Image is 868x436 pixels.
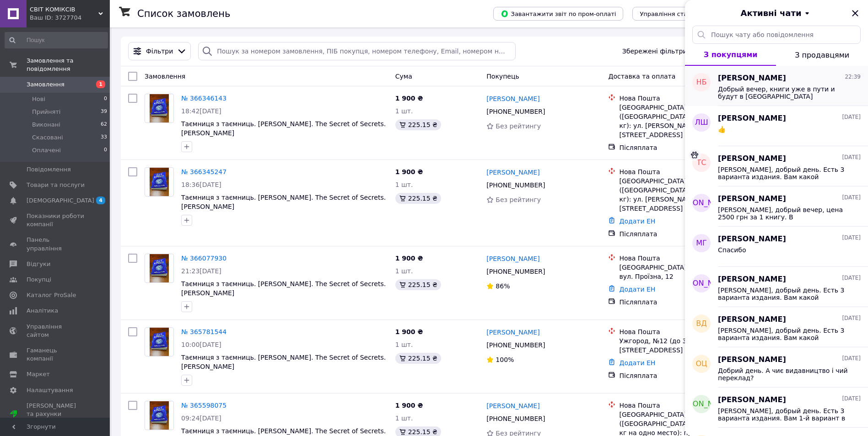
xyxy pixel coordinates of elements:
[695,117,708,128] span: ЛШ
[718,355,786,365] span: [PERSON_NAME]
[145,254,174,283] a: Фото товару
[104,95,107,103] span: 0
[496,282,510,290] span: 86%
[718,154,786,164] span: [PERSON_NAME]
[395,95,423,102] span: 1 900 ₴
[842,355,861,362] span: [DATE]
[485,105,547,118] div: [PHONE_NUMBER]
[718,395,786,405] span: [PERSON_NAME]
[718,113,786,124] span: [PERSON_NAME]
[27,236,85,252] span: Панель управління
[145,167,174,197] a: Фото товару
[696,77,706,88] span: НБ
[395,107,413,115] span: 1 шт.
[101,121,107,129] span: 62
[181,415,221,422] span: 09:24[DATE]
[795,51,849,59] span: З продавцями
[395,353,441,364] div: 225.15 ₴
[395,341,413,348] span: 1 шт.
[150,168,168,196] img: Фото товару
[695,359,707,369] span: ОЦ
[496,122,541,130] span: Без рейтингу
[486,401,539,410] a: [PERSON_NAME]
[101,133,107,142] span: 33
[619,371,747,380] div: Післяплата
[145,401,174,430] a: Фото товару
[496,356,514,363] span: 100%
[181,402,226,409] a: № 365598075
[619,263,747,281] div: [GEOGRAPHIC_DATA], №124 (до 10 кг): вул. Проїзна, 12
[181,120,386,137] span: Таємниця з таємниць. [PERSON_NAME]. The Secret of Secrets. [PERSON_NAME]
[685,307,868,347] button: ВД[PERSON_NAME][DATE][PERSON_NAME], добрый день. Есть 3 варианта издания. Вам какой вариант брони...
[640,11,710,17] span: Управління статусами
[395,402,423,409] span: 1 900 ₴
[496,196,541,203] span: Без рейтингу
[493,7,623,21] button: Завантажити звіт по пром-оплаті
[696,238,707,249] span: МГ
[27,276,51,284] span: Покупці
[181,354,386,370] a: Таємниця з таємниць. [PERSON_NAME]. The Secret of Secrets. [PERSON_NAME]
[485,179,547,191] div: [PHONE_NUMBER]
[27,165,71,174] span: Повідомлення
[718,206,848,221] span: [PERSON_NAME], добрый вечер, цена 2500 грн за 1 книгу. В [GEOGRAPHIC_DATA] этих книг кроме нас ни...
[486,168,539,177] a: [PERSON_NAME]
[181,328,226,335] a: № 365781544
[685,347,868,388] button: ОЦ[PERSON_NAME][DATE]Добрий день. А чиє видавництво і чий переклад?
[619,327,747,336] div: Нова Пошта
[842,234,861,242] span: [DATE]
[181,267,221,275] span: 21:23[DATE]
[5,32,108,48] input: Пошук
[842,395,861,403] span: [DATE]
[740,7,801,19] span: Активні чати
[619,167,747,176] div: Нова Пошта
[697,158,706,168] span: тс
[486,328,539,337] a: [PERSON_NAME]
[27,402,85,427] span: [PERSON_NAME] та рахунки
[486,254,539,263] a: [PERSON_NAME]
[27,260,50,268] span: Відгуки
[685,44,776,66] button: З покупцями
[27,181,85,189] span: Товари та послуги
[685,227,868,267] button: МГ[PERSON_NAME][DATE]Спасибо
[181,341,221,348] span: 10:00[DATE]
[619,218,655,225] a: Додати ЕН
[146,47,173,56] span: Фільтри
[27,197,94,205] span: [DEMOGRAPHIC_DATA]
[145,73,185,80] span: Замовлення
[181,181,221,188] span: 18:36[DATE]
[145,94,174,123] a: Фото товару
[685,186,868,227] button: [PERSON_NAME][PERSON_NAME][DATE][PERSON_NAME], добрый вечер, цена 2500 грн за 1 книгу. В [GEOGRAP...
[685,146,868,186] button: тс[PERSON_NAME][DATE][PERSON_NAME], добрый день. Есть 3 варианта издания. Вам какой вариант брони...
[718,166,848,181] span: [PERSON_NAME], добрый день. Есть 3 варианта издания. Вам какой вариант бронировать? 1. Издание в ...
[30,14,110,22] div: Ваш ID: 3727704
[718,126,726,133] span: 👍
[671,198,732,208] span: [PERSON_NAME]
[395,119,441,130] div: 225.15 ₴
[27,370,50,378] span: Маркет
[32,121,60,129] span: Виконані
[718,73,786,84] span: [PERSON_NAME]
[619,359,655,367] a: Додати ЕН
[395,415,413,422] span: 1 шт.
[718,85,848,100] span: Добрый вечер, книги уже в пути и будут в [GEOGRAPHIC_DATA] ориентировочно 25 октября. В этот же д...
[850,8,861,19] button: Закрити
[27,80,65,89] span: Замовлення
[30,5,98,14] span: СВІТ КОМІКСІВ
[485,339,547,351] div: [PHONE_NUMBER]
[32,95,45,103] span: Нові
[181,194,386,210] a: Таємниця з таємниць. [PERSON_NAME]. The Secret of Secrets. [PERSON_NAME]
[619,401,747,410] div: Нова Пошта
[718,407,848,422] span: [PERSON_NAME], добрый день. Есть 3 варианта издания. Вам 1-й вариант в мягкой обложке? 1. Издание...
[704,50,758,59] span: З покупцями
[395,267,413,275] span: 1 шт.
[181,168,226,175] a: № 366345247
[718,234,786,245] span: [PERSON_NAME]
[395,255,423,262] span: 1 900 ₴
[718,367,848,382] span: Добрий день. А чиє видавництво і чий переклад?
[150,401,168,430] img: Фото товару
[96,197,105,204] span: 4
[619,176,747,213] div: [GEOGRAPHIC_DATA] ([GEOGRAPHIC_DATA].), №375 (до 30 кг): ул. [PERSON_NAME][STREET_ADDRESS]
[395,328,423,335] span: 1 900 ₴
